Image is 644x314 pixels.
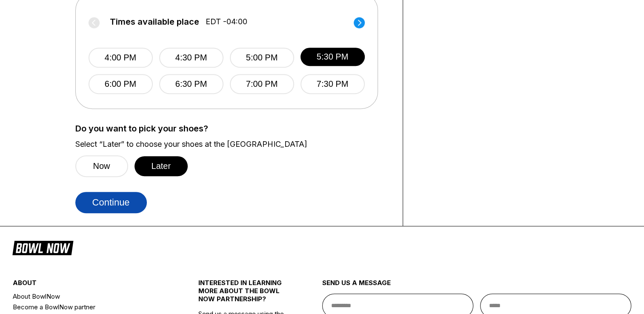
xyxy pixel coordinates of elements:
button: Continue [75,192,147,213]
button: 6:00 PM [89,74,153,94]
button: Now [75,155,128,177]
a: Become a BowlNow partner [13,302,167,312]
label: Do you want to pick your shoes? [75,124,390,133]
label: Select “Later” to choose your shoes at the [GEOGRAPHIC_DATA] [75,140,390,149]
button: 7:00 PM [230,74,294,94]
div: about [13,279,167,291]
button: 4:00 PM [89,48,153,68]
span: EDT -04:00 [206,17,247,26]
a: About BowlNow [13,291,167,302]
div: send us a message [322,279,632,294]
button: 5:00 PM [230,48,294,68]
button: 7:30 PM [301,74,365,94]
button: 4:30 PM [159,48,223,68]
span: Times available place [110,17,199,26]
button: Later [135,156,188,176]
button: 5:30 PM [301,48,365,66]
div: INTERESTED IN LEARNING MORE ABOUT THE BOWL NOW PARTNERSHIP? [198,279,291,310]
button: 6:30 PM [159,74,223,94]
